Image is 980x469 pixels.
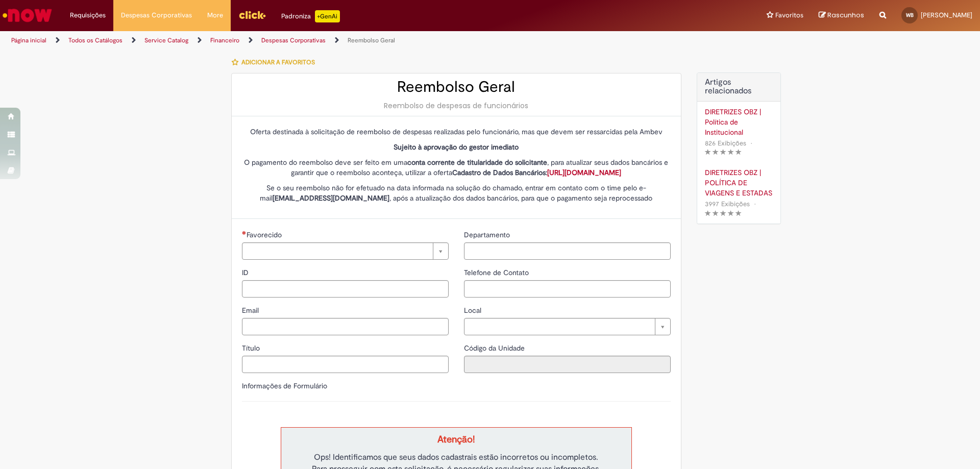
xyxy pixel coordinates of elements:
span: Título [242,343,262,353]
strong: Sujeito à aprovação do gestor imediato [394,142,519,152]
label: Somente leitura - Código da Unidade [464,343,527,353]
p: O pagamento do reembolso deve ser feito em uma , para atualizar seus dados bancários e garantir q... [242,157,671,178]
span: [PERSON_NAME] [921,11,972,19]
strong: [EMAIL_ADDRESS][DOMAIN_NAME] [273,193,389,203]
span: Ops! Identificamos que seus dados cadastrais estão incorretos ou incompletos. [314,452,598,462]
input: Email [242,318,449,335]
span: Necessários [242,231,247,235]
input: ID [242,280,449,298]
a: Financeiro [210,36,239,44]
h3: Artigos relacionados [705,78,773,96]
strong: conta corrente de titularidade do solicitante [407,158,547,167]
div: Padroniza [281,10,340,22]
label: Informações de Formulário [242,381,327,390]
span: Email [242,306,261,315]
span: Favoritos [775,10,803,20]
p: Oferta destinada à solicitação de reembolso de despesas realizadas pelo funcionário, mas que deve... [242,127,671,137]
img: ServiceNow [1,5,54,26]
a: Limpar campo Favorecido [242,242,449,260]
a: Página inicial [11,36,46,44]
span: Requisições [70,10,106,20]
span: Local [464,306,483,315]
strong: Atenção! [437,433,475,446]
span: Rascunhos [827,10,864,20]
span: Telefone de Contato [464,268,531,277]
input: Título [242,356,449,373]
a: DIRETRIZES OBZ | POLÍTICA DE VIAGENS E ESTADAS [705,167,773,198]
a: Despesas Corporativas [261,36,326,44]
strong: Cadastro de Dados Bancários: [452,168,621,177]
p: Se o seu reembolso não for efetuado na data informada na solução do chamado, entrar em contato co... [242,183,671,203]
span: 826 Exibições [705,139,746,147]
span: Necessários - Favorecido [247,230,284,239]
a: Rascunhos [819,11,864,20]
a: Todos os Catálogos [68,36,122,44]
span: ID [242,268,251,277]
p: +GenAi [315,10,340,22]
span: Departamento [464,230,512,239]
span: • [748,136,754,150]
div: Reembolso de despesas de funcionários [242,101,671,111]
span: WB [906,12,914,18]
a: Limpar campo Local [464,318,671,335]
input: Código da Unidade [464,356,671,373]
span: 3997 Exibições [705,200,750,208]
h2: Reembolso Geral [242,79,671,95]
ul: Trilhas de página [8,31,646,50]
span: • [752,197,758,211]
a: Service Catalog [144,36,188,44]
a: Reembolso Geral [348,36,395,44]
span: Adicionar a Favoritos [241,58,315,66]
img: click_logo_yellow_360x200.png [238,7,266,22]
a: [URL][DOMAIN_NAME] [547,168,621,177]
input: Telefone de Contato [464,280,671,298]
span: Somente leitura - Código da Unidade [464,343,527,353]
span: More [207,10,223,20]
button: Adicionar a Favoritos [231,52,321,73]
a: DIRETRIZES OBZ | Política de Institucional [705,107,773,137]
span: Despesas Corporativas [121,10,192,20]
input: Departamento [464,242,671,260]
